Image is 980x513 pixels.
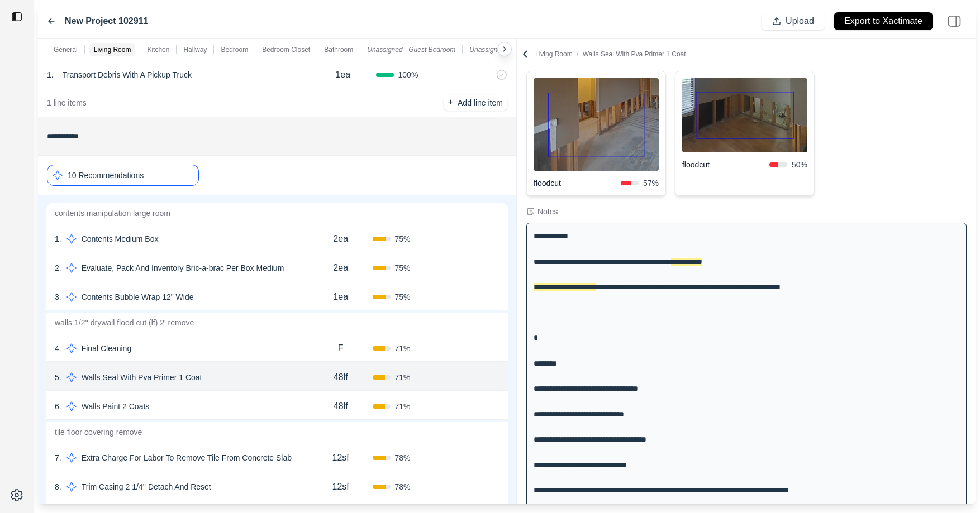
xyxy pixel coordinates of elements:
[68,170,144,181] p: 10 Recommendations
[537,206,558,217] div: Notes
[55,372,61,383] p: 5 .
[395,343,411,354] span: 71 %
[844,15,922,28] p: Export to Xactimate
[58,67,196,83] p: Transport Debris With A Pickup Truck
[147,45,169,54] p: Kitchen
[395,233,411,244] span: 75 %
[444,95,507,111] button: +Add line item
[77,399,154,414] p: Walls Paint 2 Coats
[534,78,659,171] img: Cropped Image
[335,68,350,81] p: 1ea
[11,11,22,22] img: toggle sidebar
[77,260,289,276] p: Evaluate, Pack And Inventory Bric-a-brac Per Box Medium
[65,15,148,28] label: New Project 102911
[398,69,418,80] span: 100 %
[682,159,769,170] span: floodcut
[94,45,131,54] p: Living Room
[334,371,348,384] p: 48lf
[786,15,814,28] p: Upload
[333,232,348,246] p: 2ea
[77,450,296,466] p: Extra Charge For Labor To Remove Tile From Concrete Slab
[762,12,825,30] button: Upload
[46,422,508,442] p: tile floor covering remove
[535,50,686,59] p: Living Room
[367,45,455,54] p: Unassigned - Guest Bedroom
[55,401,61,412] p: 6 .
[583,50,686,58] span: Walls Seal With Pva Primer 1 Coat
[395,291,411,303] span: 75 %
[262,45,310,54] p: Bedroom Closet
[77,231,163,247] p: Contents Medium Box
[458,97,503,108] p: Add line item
[834,12,933,30] button: Export to Xactimate
[333,290,348,304] p: 1ea
[534,178,621,189] span: floodcut
[55,343,61,354] p: 4 .
[55,452,61,463] p: 7 .
[573,50,583,58] span: /
[395,401,411,412] span: 71 %
[77,341,136,356] p: Final Cleaning
[469,45,563,54] p: Unassigned - Guest Bedroom 2
[183,45,207,54] p: Hallway
[332,480,349,493] p: 12sf
[792,159,807,170] span: 50 %
[324,45,353,54] p: Bathroom
[77,289,198,305] p: Contents Bubble Wrap 12" Wide
[332,451,349,464] p: 12sf
[55,262,61,274] p: 2 .
[77,370,207,385] p: Walls Seal With Pva Primer 1 Coat
[77,479,216,495] p: Trim Casing 2 1/4'' Detach And Reset
[55,481,61,492] p: 8 .
[395,372,411,383] span: 71 %
[682,78,807,152] img: Cropped Image
[47,69,54,80] p: 1 .
[221,45,248,54] p: Bedroom
[46,313,508,333] p: walls 1/2'' drywall flood cut (lf) 2' remove
[333,261,348,275] p: 2ea
[942,9,967,33] img: right-panel.svg
[334,400,348,413] p: 48lf
[643,178,659,189] span: 57 %
[55,233,61,244] p: 1 .
[448,96,453,109] p: +
[395,452,411,463] span: 78 %
[55,291,61,303] p: 3 .
[46,203,508,223] p: contents manipulation large room
[395,481,411,492] span: 78 %
[338,342,344,355] p: F
[47,97,87,108] p: 1 line items
[395,262,411,274] span: 75 %
[54,45,78,54] p: General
